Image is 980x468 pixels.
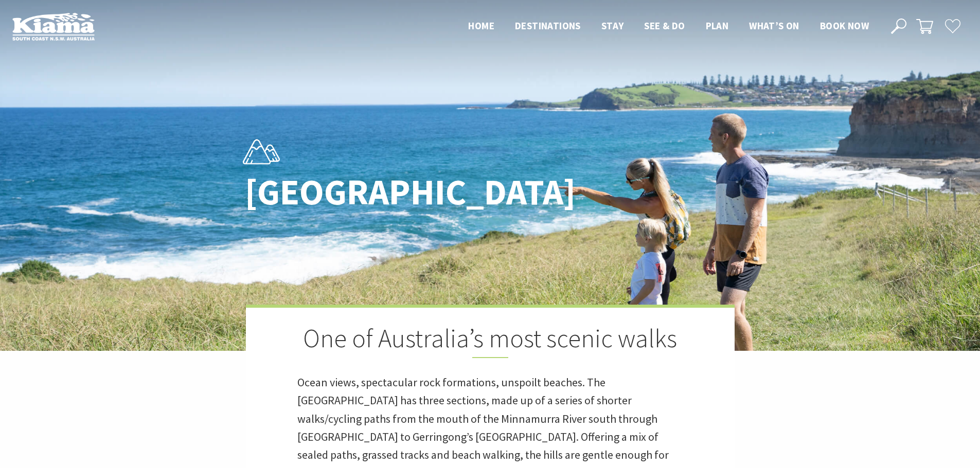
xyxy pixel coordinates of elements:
span: Plan [706,20,729,32]
span: Book now [820,20,869,32]
img: Kiama Logo [12,12,95,41]
nav: Main Menu [458,18,879,35]
span: What’s On [749,20,799,32]
span: Stay [601,20,624,32]
span: See & Do [644,20,685,32]
h1: [GEOGRAPHIC_DATA] [245,172,536,212]
h2: One of Australia’s most scenic walks [297,323,683,358]
span: Destinations [515,20,581,32]
span: Home [468,20,494,32]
